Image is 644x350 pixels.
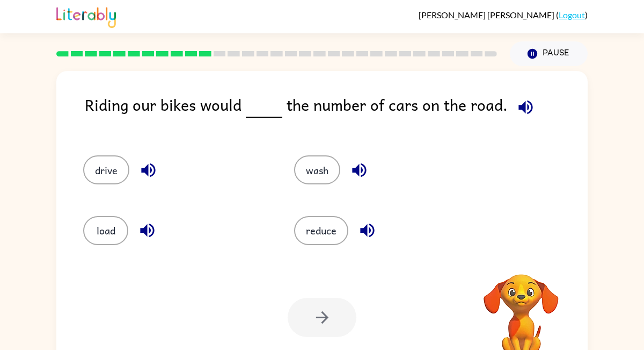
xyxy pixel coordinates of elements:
button: load [83,216,128,245]
button: Pause [510,41,588,66]
div: Riding our bikes would the number of cars on the road. [85,92,588,134]
button: wash [294,155,340,184]
button: reduce [294,216,348,245]
a: Logout [559,10,585,20]
img: Literably [56,4,116,28]
button: drive [83,155,129,184]
div: ( ) [419,10,588,20]
span: [PERSON_NAME] [PERSON_NAME] [419,10,556,20]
